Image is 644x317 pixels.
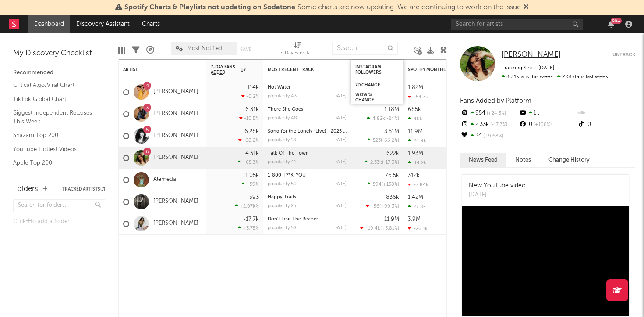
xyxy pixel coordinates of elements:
[612,50,635,59] button: Untrack
[408,226,428,231] div: -26.1k
[408,195,423,200] div: 1.42M
[153,176,176,184] a: Alemeda
[280,37,315,63] div: 7-Day Fans Added (7-Day Fans Added)
[268,138,296,143] div: popularity: 18
[268,195,296,200] a: Happy Trails
[577,108,635,119] div: --
[332,226,347,231] div: [DATE]
[13,48,105,59] div: My Discovery Checklist
[268,195,347,200] div: Happy Trails
[540,153,598,167] button: Change History
[332,116,347,121] div: [DATE]
[408,204,426,209] div: 27.8k
[249,195,259,200] div: 393
[241,181,259,187] div: +59 %
[460,153,506,167] button: News Feed
[268,94,297,99] div: popularity: 43
[268,217,347,222] div: Don't Fear The Reaper
[123,67,189,72] div: Artist
[355,83,386,88] div: 7d Change
[211,65,239,75] span: 7-Day Fans Added
[245,151,259,156] div: 4.31k
[136,15,166,33] a: Charts
[13,130,96,140] a: Shazam Top 200
[386,116,398,121] span: -24 %
[153,88,198,96] a: [PERSON_NAME]
[13,108,96,126] a: Biggest Independent Releases This Week
[70,15,136,33] a: Discovery Assistant
[502,65,554,71] span: Tracking Since: [DATE]
[268,129,364,134] a: Song for the Lonely (Live) - 2025 Remaster
[355,65,386,75] div: Instagram Followers
[577,119,635,130] div: 0
[268,217,318,222] a: Don't Fear The Reaper
[460,119,518,130] div: 2.33k
[372,204,379,209] span: -56
[268,107,303,112] a: There She Goes
[332,42,398,55] input: Search...
[332,160,347,165] div: [DATE]
[469,181,526,191] div: New YouTube video
[268,129,347,134] div: Song for the Lonely (Live) - 2025 Remaster
[268,85,290,90] a: Hot Water
[355,92,386,103] div: WoW % Change
[268,67,333,72] div: Most Recent Track
[608,21,614,28] button: 99+
[383,160,398,165] span: -17.3 %
[366,226,380,231] span: -19.4k
[372,116,385,121] span: 4.82k
[532,122,552,127] span: +100 %
[382,138,398,143] span: -66.2 %
[268,173,347,178] div: 1-800-F**K-YOU
[268,151,309,156] a: Talk Of The Town
[268,173,306,178] a: 1-800-F**K-YOU
[366,203,399,209] div: ( )
[518,108,577,119] div: 1k
[408,85,423,90] div: 1.82M
[13,158,96,168] a: Apple Top 200
[364,159,399,165] div: ( )
[153,132,198,140] a: [PERSON_NAME]
[268,160,296,165] div: popularity: 41
[146,37,154,63] div: A&R Pipeline
[13,144,96,154] a: YouTube Hottest Videos
[408,216,421,222] div: 3.9M
[408,67,474,72] div: Spotify Monthly Listeners
[28,15,70,33] a: Dashboard
[153,154,198,162] a: [PERSON_NAME]
[373,138,381,143] span: 523
[370,160,382,165] span: 2.33k
[118,37,125,63] div: Edit Columns
[451,19,583,30] input: Search for artists
[469,191,526,199] div: [DATE]
[243,216,259,222] div: -17.7k
[384,129,399,134] div: 3.51M
[132,37,140,63] div: Filters
[408,138,426,144] div: 24.9k
[239,115,259,121] div: -10.5 %
[367,181,399,187] div: ( )
[611,18,622,24] div: 99 +
[502,51,561,58] span: [PERSON_NAME]
[13,184,38,195] div: Folders
[386,195,399,200] div: 836k
[518,119,577,130] div: 0
[502,50,561,59] a: [PERSON_NAME]
[153,220,198,227] a: [PERSON_NAME]
[408,160,426,166] div: 44.2k
[502,74,553,79] span: 4.31k fans this week
[383,182,398,187] span: +138 %
[124,4,295,11] span: Spotify Charts & Playlists not updating on Sodatone
[408,107,421,112] div: 685k
[124,4,521,11] span: : Some charts are now updating. We are continuing to work on the issue
[408,116,422,122] div: 40k
[13,199,105,212] input: Search for folders...
[408,94,428,100] div: -54.7k
[332,204,347,209] div: [DATE]
[381,204,398,209] span: +90.3 %
[268,226,297,231] div: popularity: 58
[238,225,259,231] div: +3.75 %
[13,80,96,90] a: Critical Algo/Viral Chart
[384,216,399,222] div: 11.9M
[268,107,347,112] div: There She Goes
